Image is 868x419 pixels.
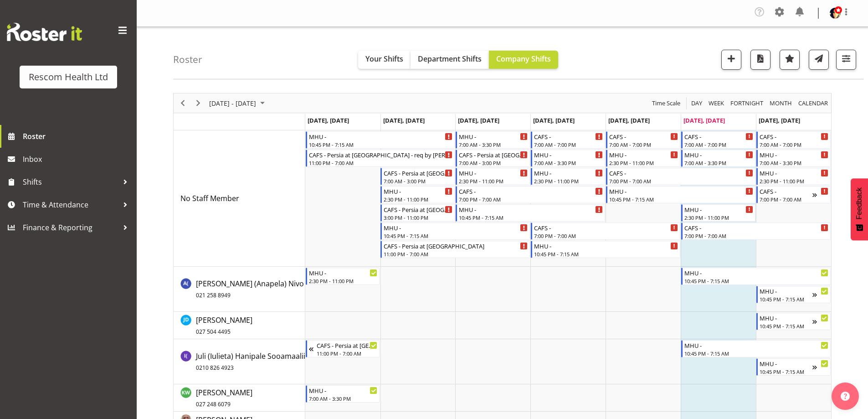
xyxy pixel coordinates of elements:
[358,51,411,69] button: Your Shifts
[459,196,603,203] div: 7:00 PM - 7:00 AM
[760,132,828,141] div: CAFS -
[729,98,764,109] span: Fortnight
[456,168,530,185] div: No Staff Member"s event - MHU - Begin From Wednesday, August 27, 2025 at 2:30:00 PM GMT+12:00 End...
[309,132,453,141] div: MHU -
[174,130,305,267] td: No Staff Member resource
[690,98,703,109] span: Day
[174,267,305,312] td: Ana (Anapela) Nivo resource
[609,141,678,148] div: 7:00 AM - 7:00 PM
[208,98,257,109] span: [DATE] - [DATE]
[309,150,453,159] div: CAFS - Persia at [GEOGRAPHIC_DATA] - req by [PERSON_NAME]
[306,131,455,149] div: No Staff Member"s event - MHU - Begin From Monday, August 25, 2025 at 10:45:00 PM GMT+12:00 Ends ...
[411,51,489,69] button: Department Shifts
[684,141,753,148] div: 7:00 AM - 7:00 PM
[177,98,189,109] button: Previous
[760,177,828,185] div: 2:30 PM - 11:00 PM
[384,186,452,196] div: MHU -
[684,132,753,141] div: CAFS -
[534,241,678,250] div: MHU -
[365,54,403,64] span: Your Shifts
[306,150,455,167] div: No Staff Member"s event - CAFS - Persia at Emerge House - req by Bev Begin From Monday, August 25...
[459,186,603,196] div: CAFS -
[380,186,455,203] div: No Staff Member"s event - MHU - Begin From Tuesday, August 26, 2025 at 2:30:00 PM GMT+12:00 Ends ...
[531,222,680,240] div: No Staff Member"s event - CAFS - Begin From Thursday, August 28, 2025 at 7:00:00 PM GMT+12:00 End...
[196,400,231,408] span: 027 248 6079
[317,350,378,357] div: 11:00 PM - 7:00 AM
[708,98,725,109] span: Week
[196,388,252,409] span: [PERSON_NAME]
[760,322,812,330] div: 10:45 PM - 7:15 AM
[489,51,558,69] button: Company Shifts
[309,268,378,277] div: MHU -
[496,54,551,64] span: Company Shifts
[459,141,528,148] div: 7:00 AM - 3:30 PM
[459,132,528,141] div: MHU -
[459,214,603,221] div: 10:45 PM - 7:15 AM
[684,350,828,357] div: 10:45 PM - 7:15 AM
[609,150,678,159] div: MHU -
[606,150,680,167] div: No Staff Member"s event - MHU - Begin From Friday, August 29, 2025 at 2:30:00 PM GMT+12:00 Ends A...
[756,150,831,167] div: No Staff Member"s event - MHU - Begin From Sunday, August 31, 2025 at 7:00:00 AM GMT+12:00 Ends A...
[380,204,455,222] div: No Staff Member"s event - CAFS - Persia at Emerge House Begin From Tuesday, August 26, 2025 at 3:...
[196,351,305,372] span: Juli (Iulieta) Hanipale Sooamaalii
[690,98,704,109] button: Timeline Day
[190,93,206,113] div: Next
[684,205,753,214] div: MHU -
[760,159,828,166] div: 7:00 AM - 3:30 PM
[174,339,305,384] td: Juli (Iulieta) Hanipale Sooamaalii resource
[756,168,831,185] div: No Staff Member"s event - MHU - Begin From Sunday, August 31, 2025 at 2:30:00 PM GMT+12:00 Ends A...
[609,168,753,177] div: CAFS -
[29,70,108,84] div: Rescom Health Ltd
[459,150,528,159] div: CAFS - Persia at [GEOGRAPHIC_DATA]
[534,177,603,185] div: 2:30 PM - 11:00 PM
[384,223,528,232] div: MHU -
[756,286,831,303] div: Ana (Anapela) Nivo"s event - MHU - Begin From Sunday, August 31, 2025 at 10:45:00 PM GMT+12:00 En...
[681,340,831,357] div: Juli (Iulieta) Hanipale Sooamaalii"s event - MHU - Begin From Saturday, August 30, 2025 at 10:45:...
[384,250,528,258] div: 11:00 PM - 7:00 AM
[208,98,269,109] button: August 25 - 31, 2025
[384,205,452,214] div: CAFS - Persia at [GEOGRAPHIC_DATA]
[459,177,528,185] div: 2:30 PM - 11:00 PM
[681,222,831,240] div: No Staff Member"s event - CAFS - Begin From Saturday, August 30, 2025 at 7:00:00 PM GMT+12:00 End...
[609,177,753,185] div: 7:00 PM - 7:00 AM
[306,268,380,285] div: Ana (Anapela) Nivo"s event - MHU - Begin From Monday, August 25, 2025 at 2:30:00 PM GMT+12:00 End...
[23,175,118,189] span: Shifts
[384,196,452,203] div: 2:30 PM - 11:00 PM
[684,150,753,159] div: MHU -
[196,315,252,336] a: [PERSON_NAME]027 504 4495
[383,116,425,124] span: [DATE], [DATE]
[196,387,252,409] a: [PERSON_NAME]027 248 6079
[609,196,753,203] div: 10:45 PM - 7:15 AM
[760,150,828,159] div: MHU -
[681,150,755,167] div: No Staff Member"s event - MHU - Begin From Saturday, August 30, 2025 at 7:00:00 AM GMT+12:00 Ends...
[309,395,378,402] div: 7:00 AM - 3:30 PM
[196,315,252,336] span: [PERSON_NAME]
[534,223,678,232] div: CAFS -
[23,129,132,143] span: Roster
[7,23,82,41] img: Rosterit website logo
[651,98,681,109] span: Time Scale
[797,98,830,109] button: Month
[308,116,349,124] span: [DATE], [DATE]
[306,385,380,403] div: Kaye Wishart"s event - MHU - Begin From Monday, August 25, 2025 at 7:00:00 AM GMT+12:00 Ends At M...
[180,193,239,203] span: No Staff Member
[174,384,305,412] td: Kaye Wishart resource
[306,340,380,357] div: Juli (Iulieta) Hanipale Sooamaalii"s event - CAFS - Persia at Emerge House Begin From Sunday, Aug...
[317,341,378,350] div: CAFS - Persia at [GEOGRAPHIC_DATA]
[456,204,605,222] div: No Staff Member"s event - MHU - Begin From Wednesday, August 27, 2025 at 10:45:00 PM GMT+12:00 En...
[760,168,828,177] div: MHU -
[760,368,812,375] div: 10:45 PM - 7:15 AM
[756,186,831,203] div: No Staff Member"s event - CAFS - Begin From Sunday, August 31, 2025 at 7:00:00 PM GMT+12:00 Ends ...
[760,286,812,295] div: MHU -
[760,186,812,196] div: CAFS -
[681,131,755,149] div: No Staff Member"s event - CAFS - Begin From Saturday, August 30, 2025 at 7:00:00 AM GMT+12:00 End...
[756,131,831,149] div: No Staff Member"s event - CAFS - Begin From Sunday, August 31, 2025 at 7:00:00 AM GMT+12:00 Ends ...
[309,386,378,395] div: MHU -
[684,341,828,350] div: MHU -
[534,150,603,159] div: MHU -
[173,54,202,65] h4: Roster
[309,277,378,285] div: 2:30 PM - 11:00 PM
[606,131,680,149] div: No Staff Member"s event - CAFS - Begin From Friday, August 29, 2025 at 7:00:00 AM GMT+12:00 Ends ...
[23,152,132,166] span: Inbox
[175,93,190,113] div: Previous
